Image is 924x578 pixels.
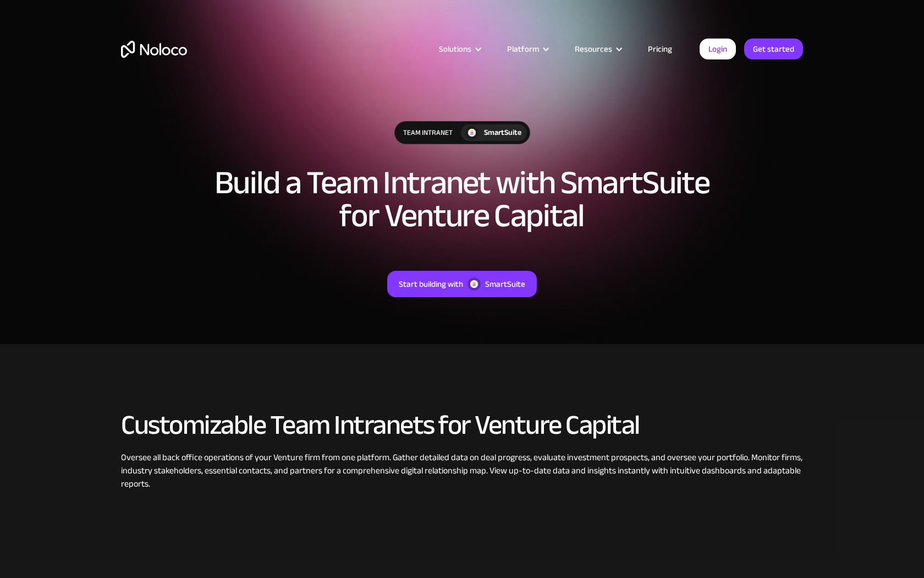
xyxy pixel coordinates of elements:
div: Oversee all back office operations of your Venture firm from one platform. Gather detailed data o... [121,451,803,490]
div: Resources [575,42,612,56]
h2: Customizable Team Intranets for Venture Capital [121,410,803,440]
div: Team Intranet [395,122,461,144]
h1: Build a Team Intranet with SmartSuite for Venture Capital [215,166,710,232]
div: Platform [493,42,561,56]
a: Pricing [634,42,686,56]
a: Get started [744,39,803,59]
div: Platform [507,42,539,56]
a: home [121,41,187,58]
div: Solutions [425,42,493,56]
div: SmartSuite [484,127,521,139]
div: Resources [561,42,634,56]
a: Start building withSmartSuite [387,271,537,297]
div: SmartSuite [485,277,525,291]
a: Login [700,39,736,59]
div: Start building with [399,277,463,291]
div: Solutions [439,42,471,56]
